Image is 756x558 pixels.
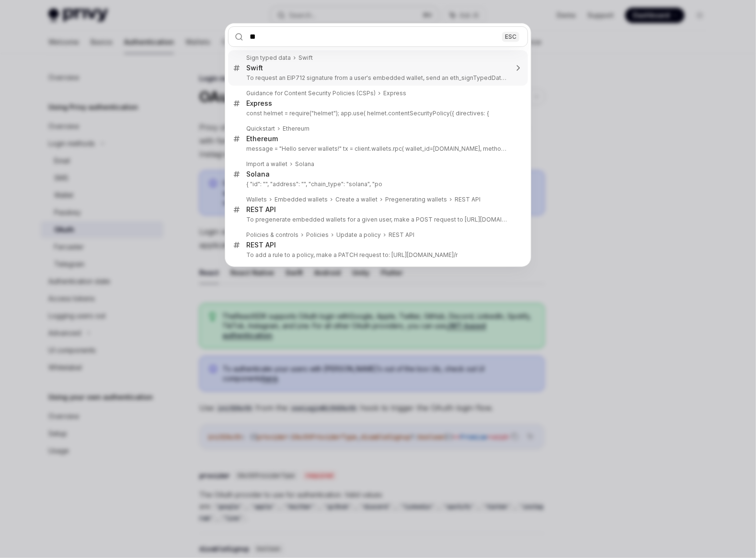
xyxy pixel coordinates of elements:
div: Swift [298,54,313,62]
div: Create a wallet [335,196,378,203]
div: ESC [502,32,519,42]
policy_id: /r [454,251,458,258]
div: Solana [246,170,270,179]
div: Express [383,89,406,97]
div: Guidance for Content Security Policies (CSPs) [246,89,376,97]
p: message = "Hello server wallets!" tx = client.wallets.rpc( wallet_id=[DOMAIN_NAME], method="pers [246,145,508,153]
div: Solana [295,160,314,168]
div: Import a wallet [246,160,287,168]
your-wallet-address: ", "chain_type": "solana", "po [304,180,382,188]
div: REST API [389,231,414,239]
div: Swift [246,64,263,72]
div: Sign typed data [246,54,291,62]
div: Pregenerating wallets [385,196,447,203]
div: REST API [246,241,276,249]
div: Express [246,99,272,108]
p: To add a rule to a policy, make a PATCH request to: [URL][DOMAIN_NAME] [246,251,508,259]
div: Policies [306,231,329,239]
p: To request an EIP712 signature from a user's embedded wallet, send an eth_signTypedData_v4 JSON- [246,74,508,82]
privy-wallet-id: ", "address": " [265,180,382,188]
p: To pregenerate embedded wallets for a given user, make a POST request to [URL][DOMAIN_NAME] [246,216,508,223]
div: Wallets [246,196,267,203]
div: REST API [246,205,276,214]
div: Embedded wallets [275,196,328,203]
div: Ethereum [283,125,309,133]
div: Update a policy [336,231,381,239]
div: REST API [455,196,481,203]
p: { "id": " [246,180,508,188]
div: Policies & controls [246,231,298,239]
div: Quickstart [246,125,275,133]
p: const helmet = require("helmet"); app.use( helmet.contentSecurityPolicy({ directives: { [246,110,508,117]
div: Ethereum [246,134,278,143]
